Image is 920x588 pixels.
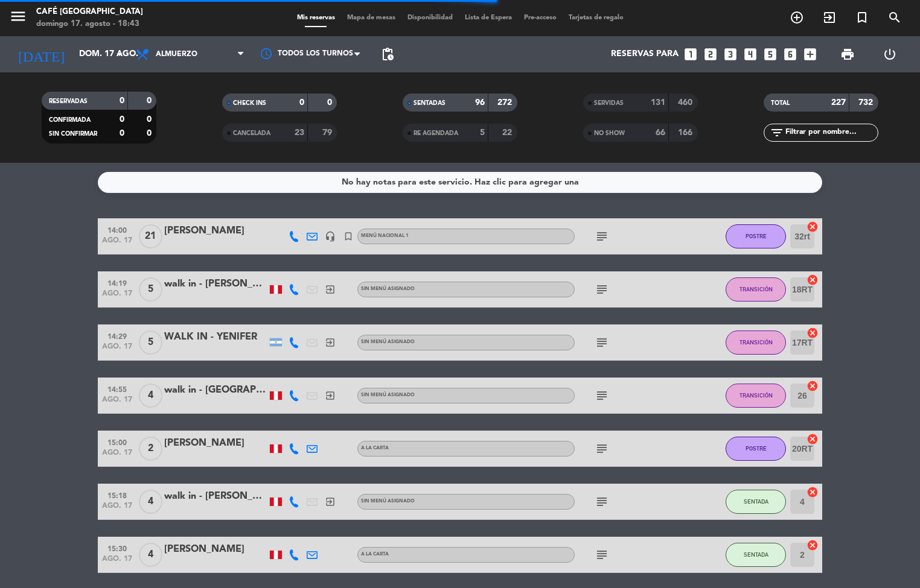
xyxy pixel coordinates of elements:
[327,98,334,107] strong: 0
[595,282,609,297] i: subject
[726,277,786,302] button: TRANSICIÓN
[414,130,458,136] span: RE AGENDADA
[233,130,270,136] span: CANCELADA
[361,340,415,344] span: Sin menú asignado
[164,542,267,557] div: [PERSON_NAME]
[595,229,609,244] i: subject
[807,274,819,286] i: cancel
[102,541,132,555] span: 15:30
[299,98,304,107] strong: 0
[325,337,336,348] i: exit_to_app
[726,330,786,355] button: TRANSICIÓN
[9,41,73,68] i: [DATE]
[594,100,624,106] span: SERVIDAS
[36,18,143,30] div: domingo 17. agosto - 18:43
[703,46,718,62] i: looks_two
[855,10,869,25] i: turned_in_not
[139,277,162,302] span: 5
[784,126,878,139] input: Filtrar por nombre...
[139,437,162,461] span: 2
[36,6,143,18] div: Café [GEOGRAPHIC_DATA]
[831,98,846,107] strong: 227
[790,10,804,25] i: add_circle_outline
[740,392,773,399] span: TRANSICIÓN
[807,486,819,498] i: cancel
[840,47,855,62] span: print
[361,393,415,397] span: Sin menú asignado
[726,490,786,514] button: SENTADA
[746,233,767,239] span: POSTRE
[802,46,818,62] i: add_box
[518,14,563,21] span: Pre-acceso
[361,286,415,291] span: Sin menú asignado
[120,96,124,105] strong: 0
[807,327,819,339] i: cancel
[139,224,162,248] span: 21
[139,330,162,355] span: 5
[651,98,665,107] strong: 131
[726,224,786,248] button: POSTRE
[595,335,609,350] i: subject
[164,435,267,451] div: [PERSON_NAME]
[740,339,773,346] span: TRANSICIÓN
[480,128,485,137] strong: 5
[743,46,758,62] i: looks_4
[341,14,401,21] span: Mapa de mesas
[869,36,911,72] div: LOG OUT
[361,233,409,238] span: Menú Nacional 1
[595,441,609,456] i: subject
[164,488,267,504] div: walk in - [PERSON_NAME]
[342,175,579,189] div: No hay notas para este servicio. Haz clic para agregar una
[102,396,132,409] span: ago. 17
[325,284,336,295] i: exit_to_app
[102,289,132,303] span: ago. 17
[102,382,132,396] span: 14:55
[502,128,514,137] strong: 22
[112,47,127,62] i: arrow_drop_down
[343,231,354,242] i: turned_in_not
[497,98,514,107] strong: 272
[401,14,459,21] span: Disponibilidad
[325,496,336,507] i: exit_to_app
[883,47,897,62] i: power_settings_new
[887,10,902,25] i: search
[102,449,132,463] span: ago. 17
[726,543,786,567] button: SENTADA
[102,343,132,356] span: ago. 17
[740,286,773,292] span: TRANSICIÓN
[595,388,609,403] i: subject
[475,98,485,107] strong: 96
[807,221,819,233] i: cancel
[858,98,875,107] strong: 732
[594,130,625,136] span: NO SHOW
[49,98,88,104] span: RESERVADAS
[102,502,132,516] span: ago. 17
[102,223,132,236] span: 14:00
[744,498,768,505] span: SENTADA
[782,46,798,62] i: looks_6
[164,223,267,239] div: [PERSON_NAME]
[164,382,267,398] div: walk in - [GEOGRAPHIC_DATA]
[233,100,266,106] span: CHECK INS
[380,47,395,62] span: pending_actions
[325,390,336,401] i: exit_to_app
[139,490,162,514] span: 4
[49,131,97,137] span: SIN CONFIRMAR
[656,128,665,137] strong: 66
[102,555,132,569] span: ago. 17
[723,46,738,62] i: looks_3
[770,125,784,140] i: filter_list
[726,384,786,408] button: TRANSICIÓN
[822,10,837,25] i: exit_to_app
[291,14,341,21] span: Mis reservas
[744,551,768,558] span: SENTADA
[102,329,132,343] span: 14:29
[147,115,154,124] strong: 0
[746,445,767,452] span: POSTRE
[164,276,267,292] div: walk in - [PERSON_NAME]
[683,46,698,62] i: looks_one
[611,49,679,59] span: Reservas para
[139,543,162,567] span: 4
[9,7,27,30] button: menu
[361,552,389,557] span: A la carta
